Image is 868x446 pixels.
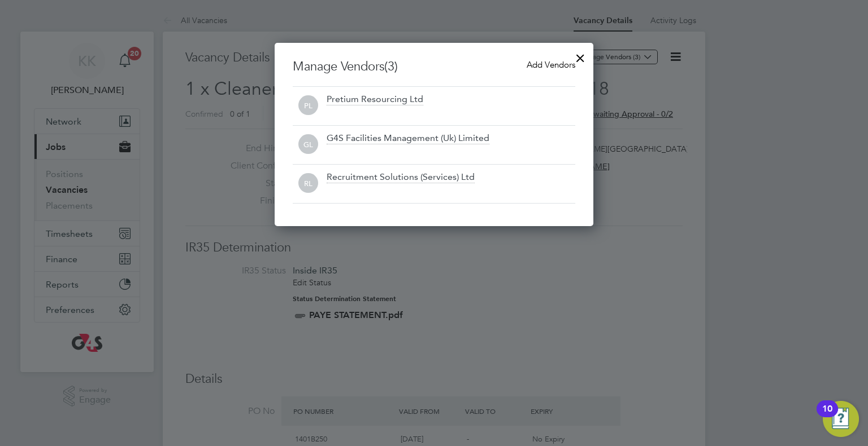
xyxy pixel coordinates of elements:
[822,409,832,423] div: 10
[527,59,575,70] span: Add Vendors
[327,171,475,184] div: Recruitment Solutions (Services) Ltd
[293,59,575,75] h3: Manage Vendors
[327,94,423,106] div: Pretium Resourcing Ltd
[327,133,489,145] div: G4S Facilities Management (Uk) Limited
[823,401,859,437] button: Open Resource Center, 10 new notifications
[298,174,318,193] span: RL
[298,135,318,154] span: GL
[298,96,318,116] span: PL
[384,59,398,74] span: (3)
